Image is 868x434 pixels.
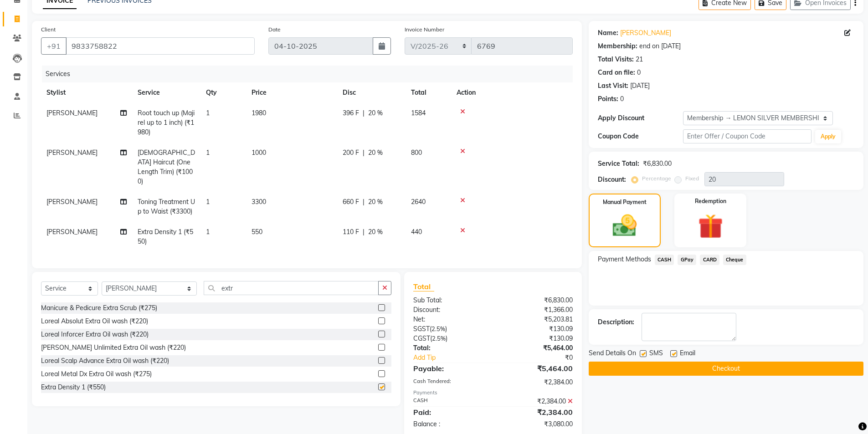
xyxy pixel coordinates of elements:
[493,315,580,324] div: ₹5,203.81
[603,198,647,206] label: Manual Payment
[680,348,695,360] span: Email
[431,325,445,332] span: 2.5%
[642,174,671,183] label: Percentage
[337,82,406,103] th: Disc
[41,317,148,326] div: Loreal Absolut Extra Oil wash (₹220)
[46,198,98,206] span: [PERSON_NAME]
[413,389,572,397] div: Payments
[406,324,493,334] div: ( )
[252,228,262,236] span: 550
[41,343,186,352] div: [PERSON_NAME] Unlimited Extra Oil wash (₹220)
[206,228,210,236] span: 1
[46,109,98,117] span: [PERSON_NAME]
[406,407,493,418] div: Paid:
[649,348,663,360] span: SMS
[589,362,863,376] button: Checkout
[406,419,493,429] div: Balance :
[690,211,731,242] img: _gift.svg
[493,397,580,406] div: ₹2,384.00
[636,55,643,64] div: 21
[620,94,624,104] div: 0
[252,109,266,117] span: 1980
[132,82,200,103] th: Service
[406,315,493,324] div: Net:
[206,148,210,157] span: 1
[493,324,580,334] div: ₹130.09
[413,325,430,333] span: SGST
[368,108,383,118] span: 20 %
[46,148,98,157] span: [PERSON_NAME]
[405,26,444,34] label: Invoice Number
[493,419,580,429] div: ₹3,080.00
[700,255,719,265] span: CARD
[406,378,493,387] div: Cash Tendered:
[493,305,580,315] div: ₹1,366.00
[598,132,683,141] div: Coupon Code
[368,197,383,207] span: 20 %
[598,41,637,51] div: Membership:
[493,334,580,343] div: ₹130.09
[363,227,365,237] span: |
[363,108,365,118] span: |
[695,197,726,205] label: Redemption
[630,81,650,91] div: [DATE]
[41,26,56,34] label: Client
[41,356,169,366] div: Loreal Scalp Advance Extra Oil wash (₹220)
[655,255,674,265] span: CASH
[406,343,493,353] div: Total:
[41,82,132,103] th: Stylist
[368,227,383,237] span: 20 %
[639,41,681,51] div: end on [DATE]
[42,66,580,82] div: Services
[598,55,634,64] div: Total Visits:
[643,159,672,168] div: ₹6,830.00
[406,82,451,103] th: Total
[678,255,696,265] span: GPay
[363,148,365,158] span: |
[41,330,149,339] div: Loreal Inforcer Extra Oil wash (₹220)
[620,28,671,38] a: [PERSON_NAME]
[406,305,493,315] div: Discount:
[252,148,266,157] span: 1000
[406,334,493,343] div: ( )
[268,26,281,34] label: Date
[493,363,580,374] div: ₹5,464.00
[138,228,193,245] span: Extra Density 1 (₹550)
[815,130,841,143] button: Apply
[508,353,580,363] div: ₹0
[598,317,634,327] div: Description:
[411,109,426,117] span: 1584
[598,113,683,123] div: Apply Discount
[605,212,644,240] img: _cash.svg
[368,148,383,158] span: 20 %
[343,197,359,207] span: 660 F
[41,303,157,313] div: Manicure & Pedicure Extra Scrub (₹275)
[66,37,255,55] input: Search by Name/Mobile/Email/Code
[598,255,651,264] span: Payment Methods
[411,228,422,236] span: 440
[406,353,507,363] a: Add Tip
[138,198,195,215] span: Toning Treatment Up to Waist (₹3300)
[683,129,812,143] input: Enter Offer / Coupon Code
[138,109,195,136] span: Root touch up (Majirel up to 1 inch) (₹1980)
[493,378,580,387] div: ₹2,384.00
[206,109,210,117] span: 1
[138,148,195,185] span: [DEMOGRAPHIC_DATA] Haircut (One Length Trim) (₹1000)
[343,227,359,237] span: 110 F
[406,296,493,305] div: Sub Total:
[343,148,359,158] span: 200 F
[46,228,98,236] span: [PERSON_NAME]
[206,198,210,206] span: 1
[589,348,636,360] span: Send Details On
[685,174,699,183] label: Fixed
[493,296,580,305] div: ₹6,830.00
[598,175,626,184] div: Discount:
[723,255,746,265] span: Cheque
[598,159,639,168] div: Service Total:
[200,82,246,103] th: Qty
[363,197,365,207] span: |
[432,335,446,342] span: 2.5%
[246,82,337,103] th: Price
[406,363,493,374] div: Payable:
[451,82,573,103] th: Action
